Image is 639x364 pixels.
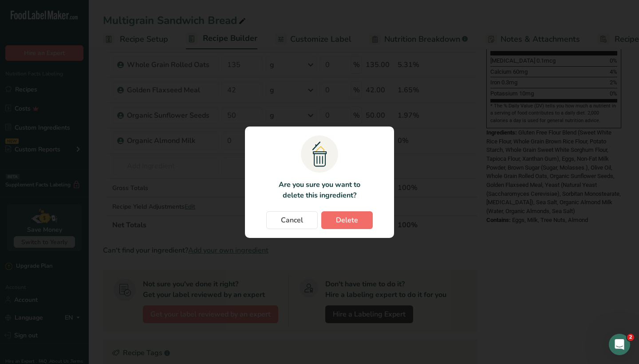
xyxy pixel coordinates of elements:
[266,211,318,229] button: Cancel
[273,179,365,201] p: Are you sure you want to delete this ingredient?
[627,334,634,341] span: 2
[336,215,358,226] span: Delete
[321,211,373,229] button: Delete
[609,334,630,355] iframe: Intercom live chat
[281,215,303,226] span: Cancel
